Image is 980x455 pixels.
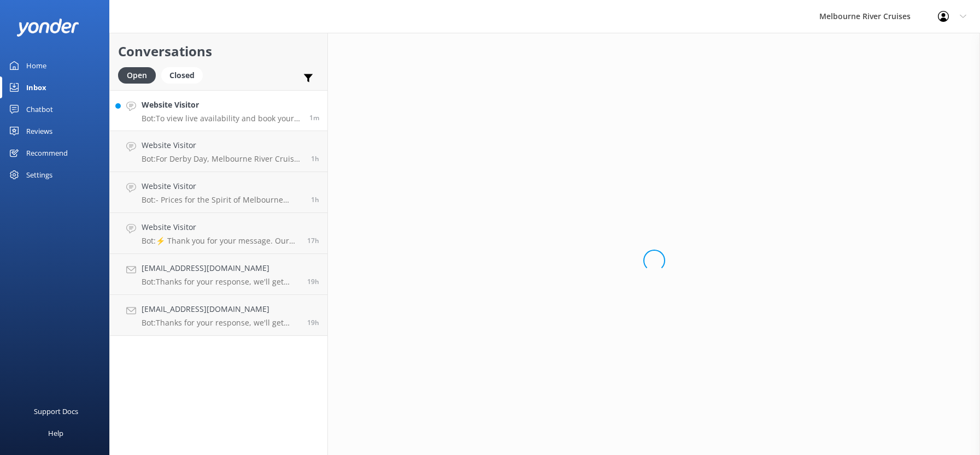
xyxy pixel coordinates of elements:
div: Open [118,67,156,84]
div: Settings [26,164,52,186]
a: [EMAIL_ADDRESS][DOMAIN_NAME]Bot:Thanks for your response, we'll get back to you as soon as we can... [110,295,327,336]
h4: [EMAIL_ADDRESS][DOMAIN_NAME] [142,262,299,274]
div: Closed [161,67,203,84]
div: Help [48,422,63,444]
h4: Website Visitor [142,139,303,151]
h2: Conversations [118,41,319,62]
a: Website VisitorBot:⚡ Thank you for your message. Our office hours are Mon - Fri 9.30am - 5pm. We'... [110,213,327,254]
a: Closed [161,69,208,81]
a: Open [118,69,161,81]
span: Oct 03 2025 01:10pm (UTC +10:00) Australia/Sydney [309,113,319,122]
h4: Website Visitor [142,99,301,111]
a: [EMAIL_ADDRESS][DOMAIN_NAME]Bot:Thanks for your response, we'll get back to you as soon as we can... [110,254,327,295]
div: Chatbot [26,98,53,120]
div: Reviews [26,120,52,142]
div: Inbox [26,76,46,98]
p: Bot: ⚡ Thank you for your message. Our office hours are Mon - Fri 9.30am - 5pm. We'll get back to... [142,236,299,246]
a: Website VisitorBot:For Derby Day, Melbourne River Cruises offers a Water Taxi service that provid... [110,131,327,172]
span: Oct 02 2025 07:52pm (UTC +10:00) Australia/Sydney [307,236,319,245]
h4: Website Visitor [142,180,303,192]
div: Support Docs [34,400,78,422]
p: Bot: For Derby Day, Melbourne River Cruises offers a Water Taxi service that provides a return jo... [142,154,303,164]
p: Bot: - Prices for the Spirit of Melbourne Dinner Cruise start from $195 for adults, $120 for teen... [142,195,303,205]
a: Website VisitorBot:- Prices for the Spirit of Melbourne Dinner Cruise start from $195 for adults,... [110,172,327,213]
div: Home [26,55,46,76]
div: Recommend [26,142,68,164]
span: Oct 02 2025 05:12pm (UTC +10:00) Australia/Sydney [307,318,319,327]
span: Oct 02 2025 05:33pm (UTC +10:00) Australia/Sydney [307,277,319,286]
h4: Website Visitor [142,221,299,233]
span: Oct 03 2025 11:21am (UTC +10:00) Australia/Sydney [311,154,319,163]
p: Bot: Thanks for your response, we'll get back to you as soon as we can during opening hours. [142,277,299,287]
p: Bot: To view live availability and book your Melbourne River Cruise experience, click [URL][DOMAI... [142,114,301,123]
span: Oct 03 2025 11:14am (UTC +10:00) Australia/Sydney [311,195,319,204]
p: Bot: Thanks for your response, we'll get back to you as soon as we can during opening hours. [142,318,299,328]
h4: [EMAIL_ADDRESS][DOMAIN_NAME] [142,303,299,315]
a: Website VisitorBot:To view live availability and book your Melbourne River Cruise experience, cli... [110,90,327,131]
img: yonder-white-logo.png [16,19,79,37]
